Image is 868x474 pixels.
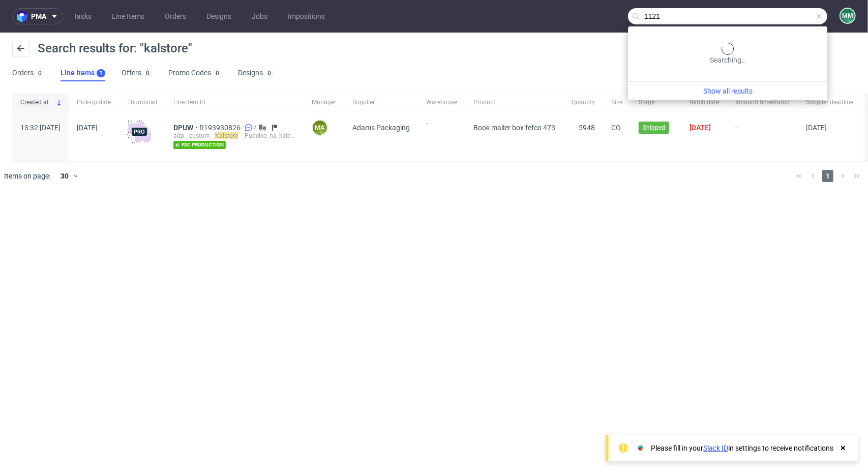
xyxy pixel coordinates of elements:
[643,123,665,132] span: Shipped
[216,70,219,77] div: 0
[31,13,46,20] span: pma
[312,98,336,107] span: Manager
[703,444,728,452] a: Slack ID
[17,11,31,22] img: logo
[473,98,555,107] span: Product
[77,124,98,132] span: [DATE]
[77,98,111,107] span: Pick-up date
[4,171,50,181] span: Items on page:
[267,70,271,77] div: 0
[173,132,295,140] div: adp__custom__ _-_Pudelko_na_kalendarz_re-order__DPUW
[127,98,157,107] span: Thumbnail
[67,8,98,24] a: Tasks
[426,98,457,107] span: Warehouse
[426,120,457,149] span: -
[99,70,103,77] div: 1
[639,98,673,107] span: Stage
[690,98,719,107] span: Batch date
[246,8,274,24] a: Jobs
[12,8,63,24] button: pma
[38,70,42,77] div: 0
[632,43,823,65] div: Searching…
[690,124,711,132] span: [DATE]
[159,8,192,24] a: Orders
[173,124,199,132] a: DPUW
[54,169,73,183] div: 30
[636,443,646,453] img: Slack
[473,124,555,132] span: Book mailer box fefco 473
[146,70,149,77] div: 0
[253,124,256,132] span: 2
[579,124,595,132] span: 5948
[173,98,295,107] span: Line item ID
[822,170,833,182] span: 1
[282,8,331,24] a: Impositions
[122,65,152,81] a: Offers0
[352,98,410,107] span: Supplier
[651,443,833,453] div: Please fill in your in settings to receive notifications
[313,121,327,135] figcaption: ma
[38,41,192,55] span: Search results for: "kalstore"
[572,98,595,107] span: Quantity
[632,86,823,96] a: Show all results
[61,65,105,81] a: Line Items1
[127,120,152,144] img: pro-icon.017ec5509f39f3e742e3.png
[841,9,855,23] figcaption: MM
[806,124,827,132] span: [DATE]
[173,141,226,149] span: fsc production
[735,124,790,149] span: -
[352,124,410,132] span: Adams Packaging
[735,98,790,107] span: Inbound timestamp
[806,98,853,107] span: Supplier deadline
[106,8,151,24] a: Line Items
[215,132,238,139] mark: Kalstore
[199,124,243,132] a: R193930826
[238,65,274,81] a: Designs0
[12,65,44,81] a: Orders0
[20,124,61,132] span: 13:32 [DATE]
[20,98,52,107] span: Created at
[611,98,622,107] span: Size
[168,65,222,81] a: Promo Codes0
[611,124,621,132] span: CO
[243,124,256,132] a: 2
[200,8,237,24] a: Designs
